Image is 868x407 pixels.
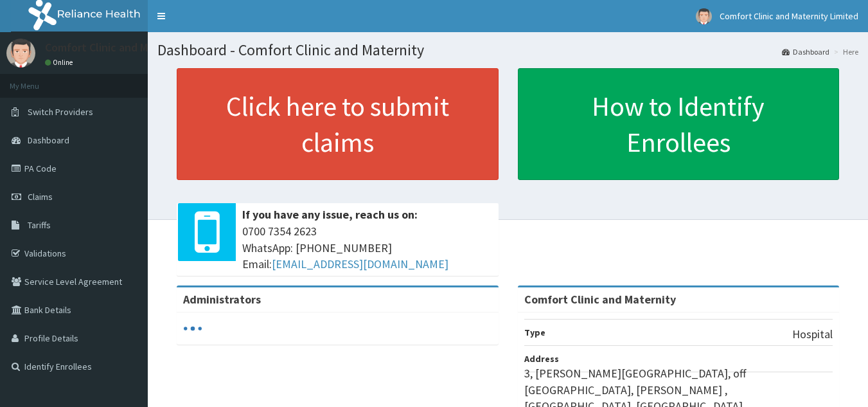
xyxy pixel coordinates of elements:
[183,319,202,338] svg: audio-loading
[28,191,53,203] span: Claims
[6,39,35,68] img: User Image
[272,257,448,271] a: [EMAIL_ADDRESS][DOMAIN_NAME]
[157,42,858,59] h1: Dashboard - Comfort Clinic and Maternity
[45,42,229,53] p: Comfort Clinic and Maternity Limited
[524,353,559,365] b: Address
[242,223,492,273] span: 0700 7354 2623 WhatsApp: [PHONE_NUMBER] Email:
[524,292,676,307] strong: Comfort Clinic and Maternity
[518,68,840,180] a: How to Identify Enrollees
[183,292,261,307] b: Administrators
[792,326,833,343] p: Hospital
[831,46,858,57] li: Here
[720,10,858,22] span: Comfort Clinic and Maternity Limited
[242,207,418,222] b: If you have any issue, reach us on:
[696,8,712,24] img: User Image
[45,58,76,67] a: Online
[524,327,545,338] b: Type
[28,134,69,146] span: Dashboard
[782,46,829,57] a: Dashboard
[177,68,499,180] a: Click here to submit claims
[28,106,93,118] span: Switch Providers
[28,219,51,231] span: Tariffs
